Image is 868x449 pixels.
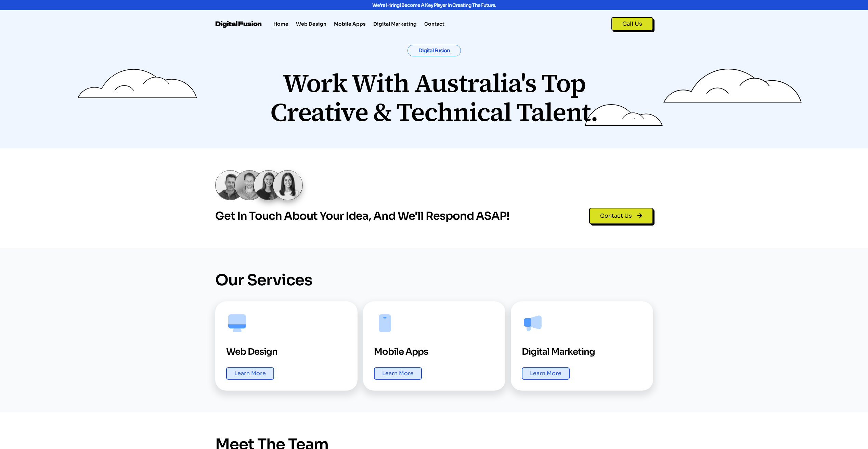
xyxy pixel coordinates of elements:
a: Learn More [522,367,570,380]
span: Call Us [622,21,642,27]
h1: Digital Fusion [408,45,461,56]
div: Get in Touch About Your Idea, and We'll Respond ASAP! [215,206,509,226]
a: Mobile Apps [334,20,366,28]
div: We're hiring! Become a key player in creating the future. [259,3,609,8]
span: Learn More [530,370,561,377]
a: Home [273,20,288,28]
a: Digital Marketing [373,20,417,28]
a: Learn More [226,367,274,380]
a: Call Us [611,17,653,31]
h4: Web Design [226,348,347,356]
a: Learn More [374,367,422,380]
span: Learn More [382,370,414,377]
span: Contact Us [600,213,632,219]
a: Web Design [296,20,326,28]
a: Contact [424,20,444,28]
span: Learn More [234,370,266,377]
h4: Mobile Apps [374,348,494,356]
h2: Work with Australia's top creative & Technical talent. [270,68,598,126]
h4: Digital Marketing [522,348,642,356]
h3: Our Services [215,270,653,290]
a: Contact Us [589,208,653,224]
